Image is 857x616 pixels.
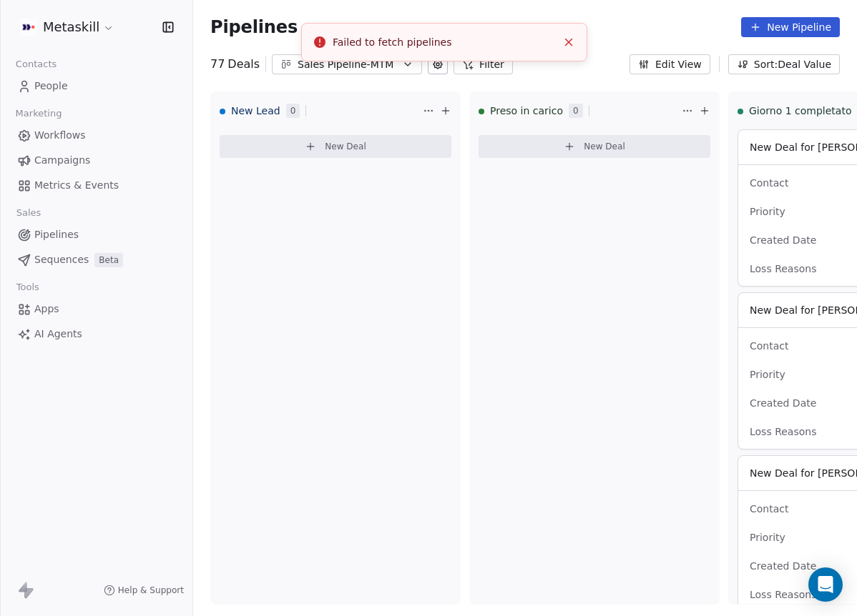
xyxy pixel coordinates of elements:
span: Loss Reasons [750,589,816,600]
div: New Lead0 [220,92,420,129]
a: Workflows [11,124,181,147]
a: Apps [11,297,181,321]
span: Giorno 1 completato [749,104,851,118]
span: Loss Reasons [750,426,816,437]
button: Sort: Deal Value [728,54,840,74]
a: Campaigns [11,149,181,172]
span: New Deal [325,141,366,152]
a: Pipelines [11,223,181,247]
span: Created Date [750,234,816,246]
span: Marketing [9,103,68,124]
span: Preso in carico [490,104,563,118]
span: Pipelines [34,227,79,242]
span: AI Agents [34,327,82,342]
span: Contact [750,340,788,352]
a: Help & Support [104,585,184,596]
div: Open Intercom Messenger [808,567,843,602]
span: Sales [10,202,47,224]
span: Sequences [34,252,89,267]
a: Metrics & Events [11,174,181,197]
span: Help & Support [118,585,184,596]
span: Beta [94,253,123,267]
span: Apps [34,302,59,317]
a: AI Agents [11,322,181,346]
div: Failed to fetch pipelines [333,35,557,50]
button: New Pipeline [741,17,840,37]
a: SequencesBeta [11,248,181,272]
span: New Deal [584,141,625,152]
div: Preso in carico0 [479,92,679,129]
span: Metrics & Events [34,178,119,193]
img: AVATAR%20METASKILL%20-%20Colori%20Positivo.png [20,19,37,36]
button: New Deal [220,135,451,158]
button: Metaskill [17,15,117,39]
span: Contacts [9,54,63,75]
span: New Lead [231,104,280,118]
span: Loss Reasons [750,263,816,274]
div: Sales Pipeline-MTM [298,57,396,72]
a: People [11,74,181,98]
span: Metaskill [43,18,99,36]
span: Created Date [750,397,816,409]
span: Priority [750,206,785,217]
span: Contact [750,503,788,515]
span: Pipelines [210,17,298,37]
span: People [34,79,68,94]
span: Tools [10,277,45,298]
button: New Deal [479,135,710,158]
button: Filter [454,54,513,74]
button: Edit View [630,54,710,74]
span: Campaigns [34,153,90,168]
div: 77 [210,56,260,73]
span: Workflows [34,128,86,143]
span: Contact [750,177,788,189]
span: Priority [750,532,785,543]
span: Deals [227,56,260,73]
span: 0 [286,104,300,118]
button: Close toast [559,33,578,51]
span: Priority [750,369,785,380]
span: 0 [569,104,583,118]
span: Created Date [750,560,816,572]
